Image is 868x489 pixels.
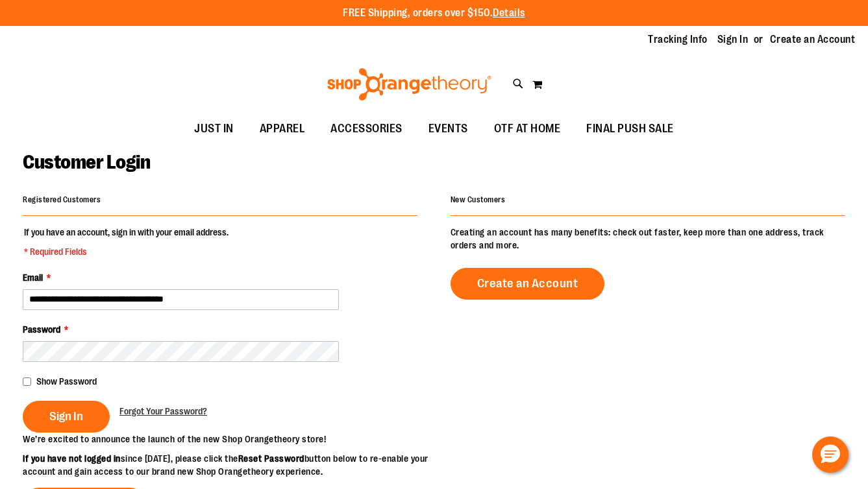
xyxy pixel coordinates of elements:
[36,376,97,387] span: Show Password
[573,114,687,144] a: FINAL PUSH SALE
[23,433,434,446] p: We’re excited to announce the launch of the new Shop Orangetheory store!
[343,6,525,21] p: FREE Shipping, orders over $150.
[325,68,493,101] img: Shop Orangetheory
[317,114,415,144] a: ACCESSORIES
[49,409,83,423] span: Sign In
[451,226,845,252] p: Creating an account has many benefits: check out faster, keep more than one address, track orders...
[451,268,605,300] a: Create an Account
[23,453,121,464] strong: If you have not logged in
[481,114,574,144] a: OTF AT HOME
[477,276,578,291] span: Create an Account
[648,32,708,47] a: Tracking Info
[119,406,207,416] span: Forgot Your Password?
[586,114,674,143] span: FINAL PUSH SALE
[23,226,230,258] legend: If you have an account, sign in with your email address.
[247,114,318,144] a: APPAREL
[260,114,305,143] span: APPAREL
[428,114,468,143] span: EVENTS
[238,453,304,464] strong: Reset Password
[812,436,849,473] button: Hello, have a question? Let’s chat.
[23,452,434,478] p: since [DATE], please click the button below to re-enable your account and gain access to our bran...
[119,405,207,418] a: Forgot Your Password?
[770,32,856,47] a: Create an Account
[181,114,247,144] a: JUST IN
[23,272,43,283] span: Email
[23,401,110,433] button: Sign In
[24,245,229,258] span: * Required Fields
[23,324,60,335] span: Password
[451,195,506,204] strong: New Customers
[23,151,150,173] span: Customer Login
[415,114,481,144] a: EVENTS
[23,195,101,204] strong: Registered Customers
[493,7,525,19] a: Details
[194,114,234,143] span: JUST IN
[494,114,561,143] span: OTF AT HOME
[330,114,403,143] span: ACCESSORIES
[717,32,749,47] a: Sign In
